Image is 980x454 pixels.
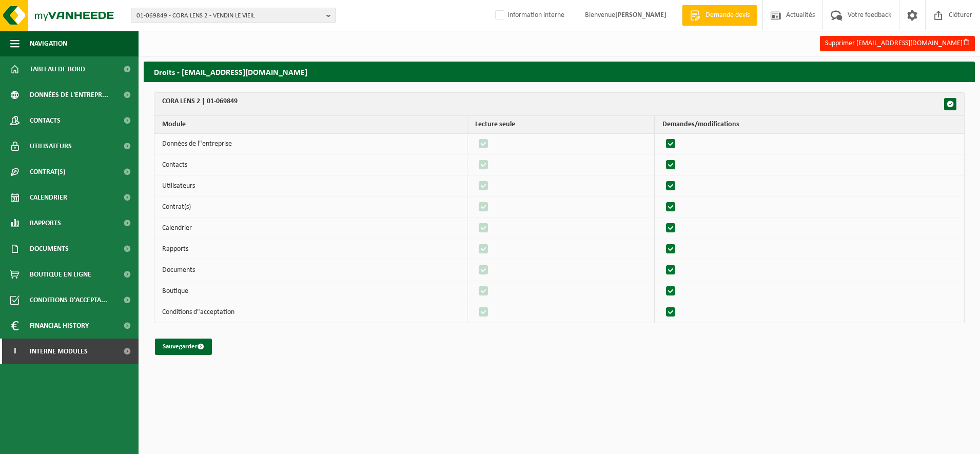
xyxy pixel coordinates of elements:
[154,197,467,218] td: Contrat(s)
[154,134,467,155] td: Données de l"entreprise
[30,339,88,364] span: Interne modules
[30,313,89,339] span: Financial History
[154,116,467,134] th: Module
[154,155,467,176] td: Contacts
[154,218,467,239] td: Calendrier
[136,8,322,24] span: 01-069849 - CORA LENS 2 - VENDIN LE VIEIL
[493,8,564,23] label: Information interne
[30,108,61,133] span: Contacts
[30,236,69,262] span: Documents
[154,239,467,260] td: Rapports
[154,260,467,281] td: Documents
[615,11,667,19] strong: [PERSON_NAME]
[30,133,72,159] span: Utilisateurs
[30,287,107,313] span: Conditions d'accepta...
[30,82,108,108] span: Données de l'entrepr...
[10,339,19,364] span: I
[30,31,67,56] span: Navigation
[30,159,65,185] span: Contrat(s)
[30,185,67,210] span: Calendrier
[154,176,467,197] td: Utilisateurs
[682,5,757,26] a: Demande devis
[131,8,336,23] button: 01-069849 - CORA LENS 2 - VENDIN LE VIEIL
[30,56,85,82] span: Tableau de bord
[30,210,61,236] span: Rapports
[154,281,467,302] td: Boutique
[820,36,975,51] button: Supprimer [EMAIL_ADDRESS][DOMAIN_NAME]
[703,10,752,21] span: Demande devis
[154,302,467,323] td: Conditions d"acceptation
[30,262,91,287] span: Boutique en ligne
[155,339,212,355] button: Sauvegarder
[655,116,964,134] th: Demandes/modifications
[154,93,964,116] th: CORA LENS 2 | 01-069849
[467,116,655,134] th: Lecture seule
[144,62,975,82] h2: Droits - [EMAIL_ADDRESS][DOMAIN_NAME]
